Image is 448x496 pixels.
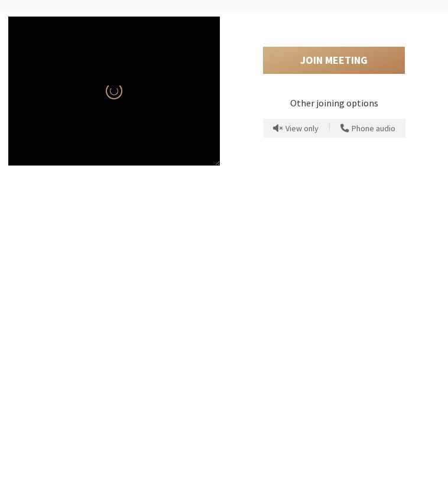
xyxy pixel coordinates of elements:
[285,124,319,133] span: View only
[269,119,323,138] button: Prevent echo when there is already an active mic and speaker in the room.
[263,47,405,74] button: Join Meeting
[228,96,440,110] p: Other joining options
[336,119,400,138] button: Use your phone for mic and speaker while you view the meeting on this device.
[329,121,330,136] span: |
[352,124,395,133] span: Phone audio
